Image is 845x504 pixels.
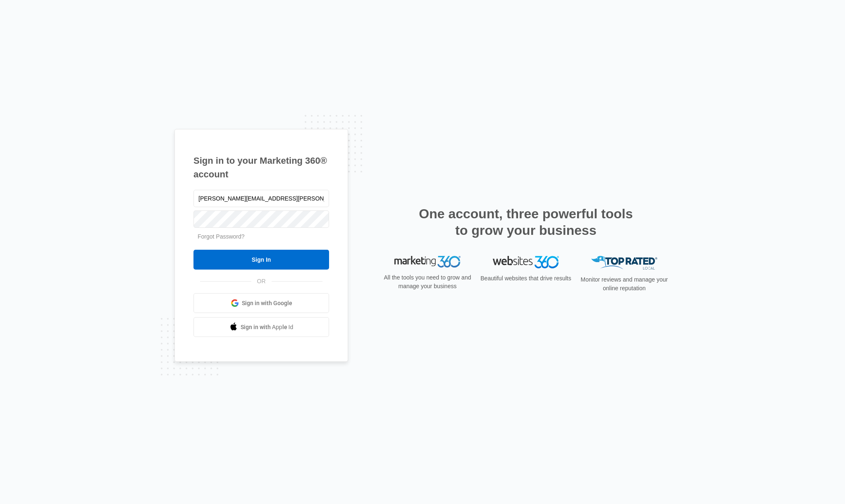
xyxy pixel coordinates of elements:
[381,273,474,291] p: All the tools you need to grow and manage your business
[578,275,671,293] p: Monitor reviews and manage your online reputation
[193,317,329,337] a: Sign in with Apple Id
[242,299,292,308] span: Sign in with Google
[251,277,272,286] span: OR
[493,256,559,268] img: Websites 360
[198,233,245,240] a: Forgot Password?
[193,154,329,181] h1: Sign in to your Marketing 360® account
[591,256,657,270] img: Top Rated Local
[193,190,329,207] input: Email
[193,250,329,270] input: Sign In
[480,274,572,283] p: Beautiful websites that drive results
[241,323,294,332] span: Sign in with Apple Id
[416,205,635,239] h2: One account, three powerful tools to grow your business
[193,293,329,313] a: Sign in with Google
[394,256,461,268] img: Marketing 360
